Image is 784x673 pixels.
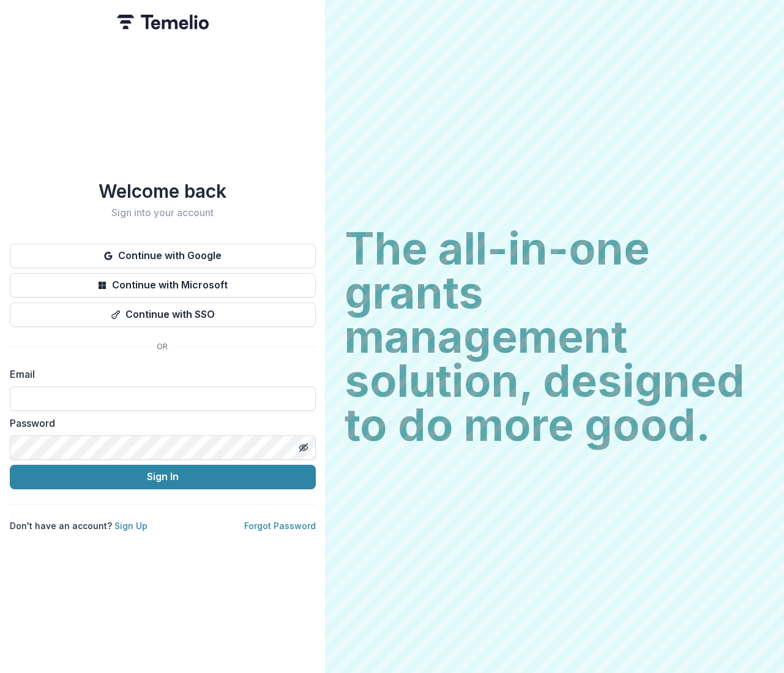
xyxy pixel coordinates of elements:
[294,438,313,457] button: Toggle password visibility
[10,273,316,298] button: Continue with Microsoft
[244,521,316,531] a: Forgot Password
[114,521,147,531] a: Sign Up
[10,416,308,430] label: Password
[10,367,308,382] label: Email
[10,207,316,219] h2: Sign into your account
[10,519,147,532] p: Don't have an account?
[10,465,316,489] button: Sign In
[10,180,316,202] h1: Welcome back
[117,15,209,29] img: Temelio
[10,303,316,327] button: Continue with SSO
[10,244,316,268] button: Continue with Google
